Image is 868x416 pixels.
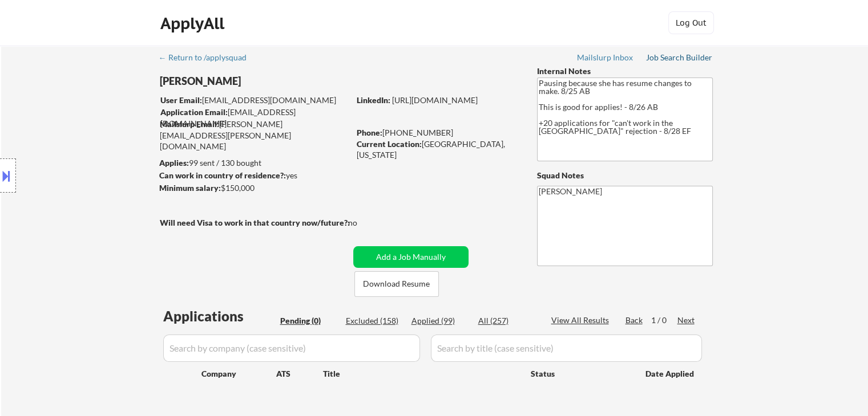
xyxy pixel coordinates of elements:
[160,14,228,33] div: ApplyAll
[354,271,439,297] button: Download Resume
[478,315,535,327] div: All (257)
[357,139,422,149] strong: Current Location:
[346,315,403,327] div: Excluded (158)
[159,182,349,194] div: $150,000
[646,53,713,64] a: Job Search Builder
[160,119,349,152] div: [PERSON_NAME][EMAIL_ADDRESS][PERSON_NAME][DOMAIN_NAME]
[577,54,634,62] div: Mailslurp Inbox
[411,315,469,327] div: Applied (99)
[537,170,713,181] div: Squad Notes
[677,315,696,326] div: Next
[357,127,518,138] div: [PHONE_NUMBER]
[651,315,677,326] div: 1 / 0
[160,95,349,106] div: [EMAIL_ADDRESS][DOMAIN_NAME]
[431,335,702,362] input: Search by title (case sensitive)
[357,95,390,105] strong: LinkedIn:
[531,363,629,384] div: Status
[577,53,634,64] a: Mailslurp Inbox
[646,54,713,62] div: Job Search Builder
[160,218,350,227] strong: Will need Visa to work in that country now/future?:
[645,368,696,380] div: Date Applied
[551,315,612,326] div: View All Results
[357,138,518,161] div: [GEOGRAPHIC_DATA], [US_STATE]
[353,246,469,268] button: Add a Job Manually
[323,368,520,380] div: Title
[280,315,337,327] div: Pending (0)
[160,107,349,129] div: [EMAIL_ADDRESS][DOMAIN_NAME]
[537,66,713,77] div: Internal Notes
[357,128,382,137] strong: Phone:
[163,335,420,362] input: Search by company (case sensitive)
[201,368,276,380] div: Company
[159,54,257,62] div: ← Return to /applysquad
[276,368,323,380] div: ATS
[163,309,276,323] div: Applications
[159,157,349,169] div: 99 sent / 130 bought
[348,217,381,229] div: no
[668,11,714,34] button: Log Out
[159,170,286,180] strong: Can work in country of residence?:
[159,53,257,64] a: ← Return to /applysquad
[625,315,644,326] div: Back
[160,74,394,88] div: [PERSON_NAME]
[159,170,346,181] div: yes
[392,95,478,105] a: [URL][DOMAIN_NAME]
